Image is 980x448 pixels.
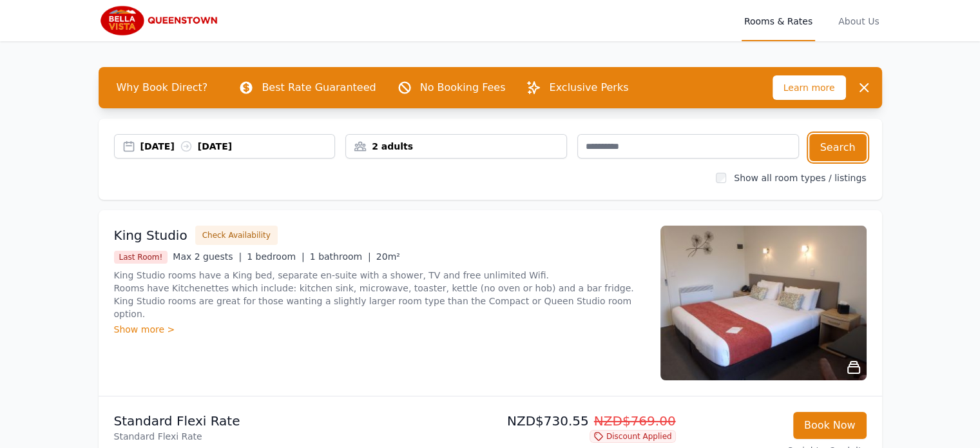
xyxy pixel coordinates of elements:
span: Last Room! [114,251,168,264]
h3: King Studio [114,226,187,244]
p: King Studio rooms have a King bed, separate en-suite with a shower, TV and free unlimited Wifi. R... [114,269,645,320]
p: Standard Flexi Rate [114,412,485,430]
p: No Booking Fees [420,80,506,95]
div: 2 adults [346,140,566,153]
span: Why Book Direct? [106,75,218,101]
p: NZD$730.55 [495,412,676,430]
p: Best Rate Guaranteed [262,80,376,95]
img: Bella Vista Queenstown [99,5,222,36]
div: Show more > [114,323,645,336]
span: 1 bathroom | [310,251,371,262]
p: Standard Flexi Rate [114,430,485,443]
span: Max 2 guests | [173,251,242,262]
div: [DATE] [DATE] [140,140,335,153]
button: Check Availability [195,226,278,245]
button: Search [809,134,867,161]
span: Learn more [773,75,846,100]
span: 20m² [376,251,400,262]
span: 1 bedroom | [247,251,305,262]
button: Book Now [793,412,867,439]
label: Show all room types / listings [734,173,866,183]
span: NZD$769.00 [594,413,676,429]
p: Exclusive Perks [549,80,628,95]
span: Discount Applied [590,430,676,443]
